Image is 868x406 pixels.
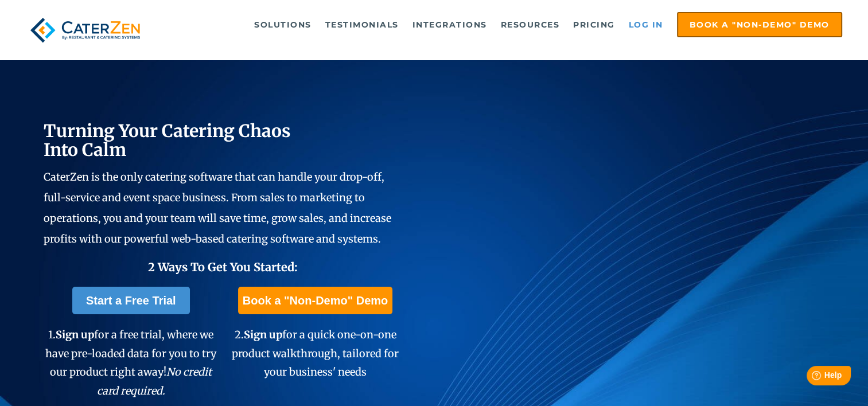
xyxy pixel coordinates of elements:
a: Log in [623,13,669,36]
em: No credit card required. [97,365,212,397]
span: CaterZen is the only catering software that can handle your drop-off, full-service and event spac... [44,170,391,245]
a: Testimonials [320,13,404,36]
span: 1. for a free trial, where we have pre-loaded data for you to try our product right away! [45,328,216,397]
a: Resources [495,13,566,36]
a: Book a "Non-Demo" Demo [238,287,392,314]
a: Solutions [248,13,317,36]
div: Navigation Menu [165,12,842,37]
span: 2 Ways To Get You Started: [148,260,298,274]
span: Sign up [56,328,94,341]
span: 2. for a quick one-on-one product walkthrough, tailored for your business' needs [232,328,399,378]
a: Book a "Non-Demo" Demo [677,12,842,37]
a: Start a Free Trial [72,287,190,314]
img: caterzen [26,12,145,48]
a: Pricing [567,13,621,36]
a: Integrations [407,13,493,36]
span: Turning Your Catering Chaos Into Calm [44,120,291,161]
span: Sign up [244,328,282,341]
iframe: Help widget launcher [766,361,855,393]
